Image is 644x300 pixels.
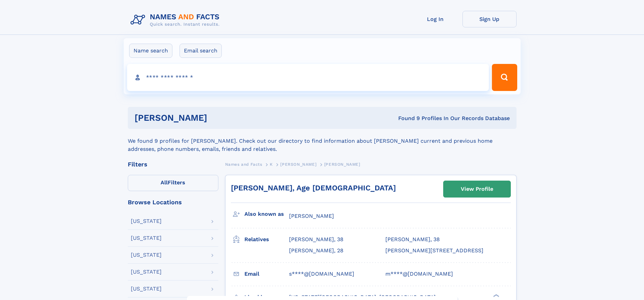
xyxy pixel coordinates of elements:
span: [PERSON_NAME] [280,162,316,167]
a: View Profile [444,181,510,197]
div: Found 9 Profiles In Our Records Database [303,115,510,122]
div: Filters [128,161,218,167]
label: Email search [180,44,222,58]
a: Sign Up [462,11,517,27]
a: K [270,160,273,168]
label: Name search [129,44,172,58]
span: All [161,179,168,186]
span: [PERSON_NAME] [289,213,334,219]
span: [PERSON_NAME] [324,162,360,167]
a: [PERSON_NAME], 28 [289,247,343,254]
div: View Profile [461,181,493,197]
div: We found 9 profiles for [PERSON_NAME]. Check out our directory to find information about [PERSON_... [128,129,517,153]
button: Search Button [492,64,517,91]
input: search input [127,64,489,91]
h3: Also known as [244,208,289,220]
h3: Email [244,268,289,280]
div: [US_STATE] [131,235,162,241]
h3: Relatives [244,234,289,245]
span: K [270,162,273,167]
h1: [PERSON_NAME] [135,114,303,122]
a: [PERSON_NAME], Age [DEMOGRAPHIC_DATA] [231,184,396,192]
div: Browse Locations [128,199,218,205]
div: [US_STATE] [131,286,162,292]
div: [US_STATE] [131,252,162,258]
a: [PERSON_NAME][STREET_ADDRESS] [385,247,483,254]
a: Names and Facts [225,160,262,168]
img: Logo Names and Facts [128,11,225,29]
a: [PERSON_NAME], 38 [289,236,343,243]
a: [PERSON_NAME] [280,160,316,168]
div: [US_STATE] [131,218,162,224]
a: [PERSON_NAME], 38 [385,236,440,243]
a: Log In [408,11,462,27]
label: Filters [128,175,218,191]
div: ❯ [492,293,500,298]
div: [US_STATE] [131,269,162,275]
